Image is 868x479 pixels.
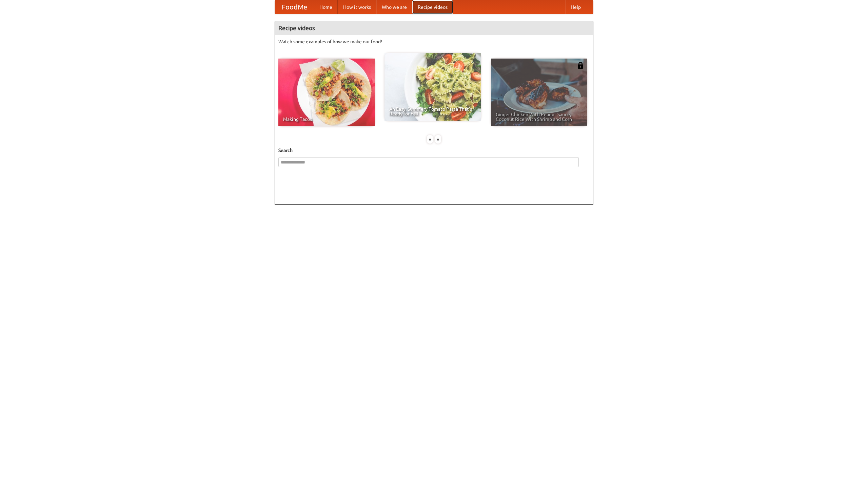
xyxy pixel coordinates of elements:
img: 483408.png [577,62,584,69]
div: « [427,135,433,144]
a: How it works [338,0,376,14]
a: Help [565,0,586,14]
span: Making Tacos [283,117,370,122]
a: FoodMe [275,0,314,14]
h4: Recipe videos [275,21,593,35]
a: An Easy, Summery Tomato Pasta That's Ready for Fall [384,53,481,121]
a: Recipe videos [412,0,453,14]
span: An Easy, Summery Tomato Pasta That's Ready for Fall [389,107,476,116]
a: Making Tacos [278,59,375,126]
a: Who we are [376,0,412,14]
h5: Search [278,147,590,154]
div: » [435,135,441,144]
a: Home [314,0,338,14]
p: Watch some examples of how we make our food! [278,38,590,45]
